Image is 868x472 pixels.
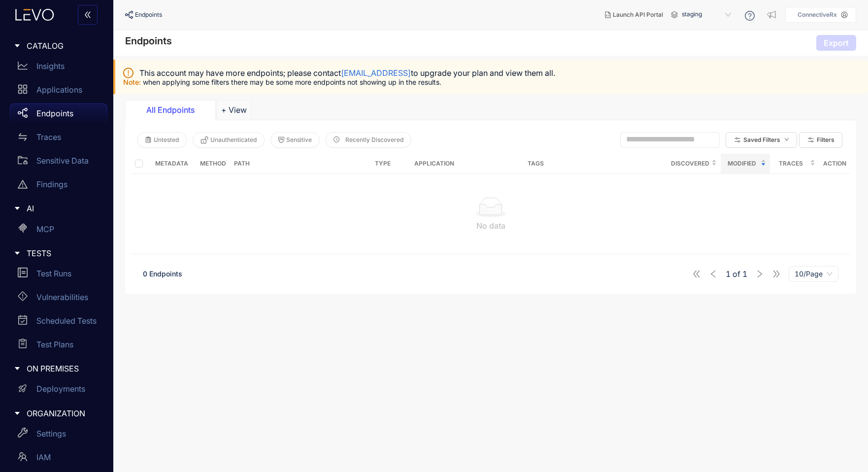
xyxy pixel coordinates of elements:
button: Sensitive [270,132,320,148]
a: Test Runs [10,264,107,287]
p: Findings [36,180,67,189]
span: 1 [742,270,747,278]
a: Findings [10,174,107,198]
th: Path [230,154,371,174]
a: [EMAIL_ADDRESS] [341,68,411,78]
span: Filters [817,136,835,143]
span: caret-right [14,205,21,212]
span: team [18,452,28,462]
span: Discovered [671,158,709,169]
p: ConnectiveRx [798,11,837,18]
a: Sensitive Data [10,151,107,174]
span: caret-right [14,250,21,257]
button: Unauthenticated [193,132,265,148]
p: Applications [36,85,82,94]
span: caret-right [14,410,21,417]
p: Test Runs [36,269,71,278]
span: swap [18,132,28,142]
span: ON PREMISES [27,364,100,373]
th: Tags [524,154,667,174]
a: Settings [10,424,107,447]
span: Note: [123,78,143,86]
a: Traces [10,127,107,151]
p: Settings [36,429,66,438]
button: Add tab [217,100,251,120]
span: Traces [774,158,808,169]
span: Modified [725,158,759,169]
span: AI [27,204,100,213]
a: IAM [10,447,107,471]
p: Sensitive Data [36,156,89,165]
span: Untested [154,136,179,143]
div: No data [139,221,842,230]
button: Launch API Portal [597,7,671,23]
div: TESTS [6,243,107,264]
span: Recently Discovered [345,136,403,143]
a: Deployments [10,379,107,403]
span: 0 Endpoints [143,270,182,278]
p: Insights [36,62,65,70]
a: Vulnerabilities [10,287,107,311]
th: Action [819,154,850,174]
p: IAM [36,453,51,462]
span: staging [682,7,733,23]
p: Deployments [36,384,85,393]
div: AI [6,198,107,219]
th: Traces [770,154,819,174]
span: Launch API Portal [613,11,663,18]
span: 10/Page [795,267,833,281]
span: ORGANIZATION [27,409,100,418]
span: caret-right [14,42,21,49]
span: caret-right [14,365,21,372]
span: 1 [726,270,731,278]
span: of [726,270,747,278]
div: CATALOG [6,35,107,56]
span: clock-circle [334,136,339,143]
a: Endpoints [10,103,107,127]
a: Insights [10,56,107,80]
p: Test Plans [36,340,73,349]
a: Test Plans [10,335,107,358]
div: All Endpoints [134,105,207,114]
span: This account may have more endpoints; please contact to upgrade your plan and view them all. [139,68,555,77]
p: Scheduled Tests [36,316,97,325]
button: Export [816,35,856,51]
p: Traces [36,133,61,141]
a: MCP [10,219,107,243]
button: double-left [78,5,98,25]
span: Saved Filters [743,136,780,143]
div: ORGANIZATION [6,403,107,424]
p: MCP [36,225,54,234]
a: Scheduled Tests [10,311,107,335]
th: Method [196,154,230,174]
p: Endpoints [36,109,73,118]
span: double-left [84,11,92,20]
th: Discovered [667,154,721,174]
a: Applications [10,80,107,103]
h4: Endpoints [125,35,172,47]
div: ON PREMISES [6,358,107,379]
span: TESTS [27,249,100,258]
button: clock-circleRecently Discovered [326,132,411,148]
span: Unauthenticated [210,136,257,143]
button: Saved Filtersdown [726,132,797,148]
span: Sensitive [286,136,312,143]
th: Type [371,154,410,174]
th: Metadata [147,154,196,174]
p: Vulnerabilities [36,293,88,302]
span: CATALOG [27,41,100,50]
button: Untested [137,132,187,148]
th: Application [410,154,524,174]
span: Endpoints [135,11,162,18]
span: warning [18,179,28,189]
button: Filters [799,132,842,148]
span: down [784,137,789,142]
p: when applying some filters there may be some more endpoints not showing up in the results. [123,78,860,86]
